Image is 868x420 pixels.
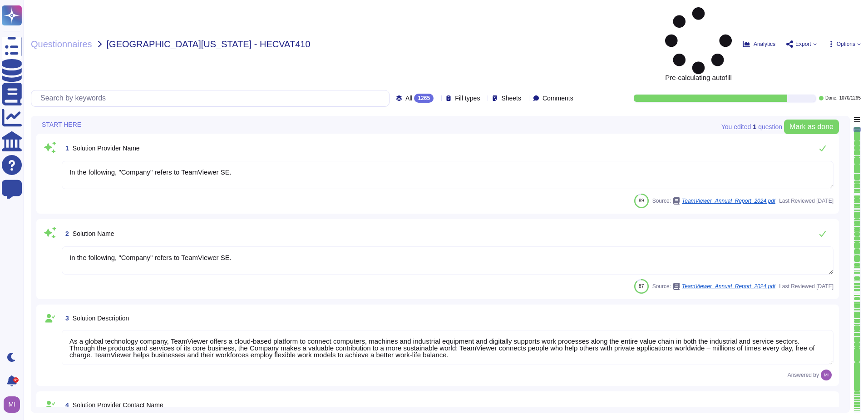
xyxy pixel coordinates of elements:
[73,230,114,237] span: Solution Name
[652,283,776,290] span: Source:
[405,95,413,101] span: All
[455,95,480,101] span: Fill types
[795,41,811,47] span: Export
[721,124,782,130] span: You edited question
[789,123,833,130] span: Mark as done
[779,284,833,289] span: Last Reviewed [DATE]
[62,145,69,151] span: 1
[639,198,644,203] span: 89
[62,402,69,408] span: 4
[62,246,833,275] textarea: In the following, "Company" refers to TeamViewer SE.
[788,372,819,378] span: Answered by
[825,96,838,100] span: Done:
[743,40,775,48] button: Analytics
[36,90,389,106] input: Search by keywords
[839,96,861,100] span: 1070 / 1265
[107,40,311,49] span: [GEOGRAPHIC_DATA][US_STATE] - HECVAT410
[414,94,434,103] div: 1265
[73,145,140,152] span: Solution Provider Name
[652,197,776,205] span: Source:
[784,120,839,134] button: Mark as done
[501,95,521,101] span: Sheets
[62,315,69,321] span: 3
[2,395,26,415] button: user
[73,401,163,409] span: Solution Provider Contact Name
[682,284,775,289] span: TeamViewer_Annual_Report_2024.pdf
[13,377,19,383] div: 9+
[639,284,644,289] span: 87
[4,396,20,413] img: user
[754,41,775,47] span: Analytics
[779,198,833,204] span: Last Reviewed [DATE]
[821,370,832,380] img: user
[753,124,756,130] b: 1
[665,7,732,81] span: Pre-calculating autofill
[62,161,833,189] textarea: In the following, "Company" refers to TeamViewer SE.
[42,121,81,128] span: START HERE
[73,315,129,322] span: Solution Description
[542,95,573,101] span: Comments
[62,230,69,237] span: 2
[31,40,92,49] span: Questionnaires
[62,330,833,365] textarea: As a global technology company, TeamViewer offers a cloud-based platform to connect computers, ma...
[682,198,775,204] span: TeamViewer_Annual_Report_2024.pdf
[837,41,855,47] span: Options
